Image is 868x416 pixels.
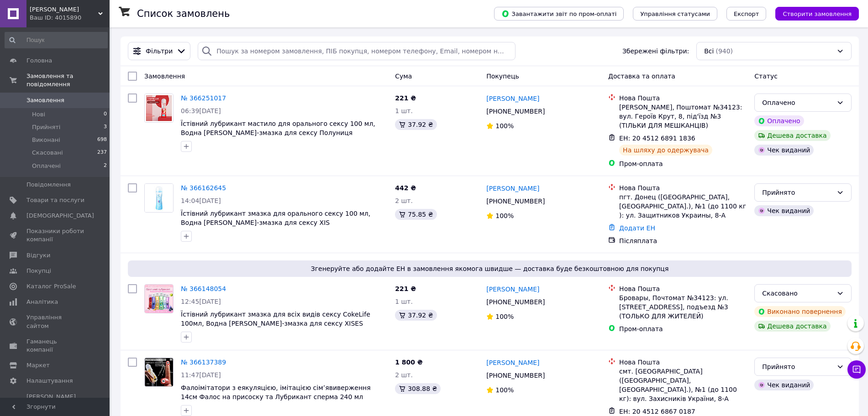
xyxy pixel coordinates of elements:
[775,7,859,21] button: Створити замовлення
[395,119,437,130] div: 37.92 ₴
[619,94,747,103] div: Нова Пошта
[395,310,437,321] div: 37.92 ₴
[26,72,110,88] span: Замовлення та повідомлення
[495,313,514,320] span: 100%
[608,73,675,80] span: Доставка та оплата
[146,47,173,56] span: Фільтри
[32,149,63,157] span: Скасовані
[619,183,747,192] div: Нова Пошта
[181,371,221,379] span: 11:47[DATE]
[783,10,852,17] span: Створити замовлення
[704,47,714,56] span: Всі
[640,10,710,17] span: Управління статусами
[762,187,833,198] div: Прийнято
[484,369,547,382] div: [PHONE_NUMBER]
[486,73,519,80] span: Покупець
[104,110,107,119] span: 0
[181,197,221,204] span: 14:04[DATE]
[395,94,416,102] span: 221 ₴
[501,10,616,18] span: Завантажити звіт по пром-оплаті
[715,47,733,55] span: (940)
[181,384,371,400] a: Фалоімітатори з еякуляцією, імітацією сімʼявиверження 14см Фалос на присоску та Лубрикант сперма ...
[395,197,413,204] span: 2 шт.
[495,386,514,394] span: 100%
[495,122,514,130] span: 100%
[766,10,859,17] a: Створити замовлення
[486,184,539,193] a: [PERSON_NAME]
[181,298,221,305] span: 12:45[DATE]
[145,285,173,313] img: Фото товару
[104,162,107,170] span: 2
[26,361,50,369] span: Маркет
[494,7,624,21] button: Завантажити звіт по пром-оплаті
[181,285,226,292] a: № 366148054
[5,32,108,48] input: Пошук
[144,73,185,80] span: Замовлення
[395,285,416,292] span: 221 ₴
[395,107,413,114] span: 1 шт.
[726,7,767,21] button: Експорт
[32,110,45,119] span: Нові
[32,123,60,131] span: Прийняті
[26,96,64,104] span: Замовлення
[762,362,833,372] div: Прийнято
[754,73,778,80] span: Статус
[619,224,655,232] a: Додати ЕН
[26,282,76,291] span: Каталог ProSale
[144,94,174,123] a: Фото товару
[26,267,51,275] span: Покупці
[619,284,747,293] div: Нова Пошта
[26,212,94,220] span: [DEMOGRAPHIC_DATA]
[144,284,174,313] a: Фото товару
[484,105,547,118] div: [PHONE_NUMBER]
[97,149,107,157] span: 237
[26,377,73,385] span: Налаштування
[619,159,747,168] div: Пром-оплата
[181,120,375,136] a: Їстівний лубрикант мастило для орального сексу 100 мл, Водна [PERSON_NAME]-змазка для сексу Полуниця
[395,383,441,394] div: 308.88 ₴
[26,181,71,189] span: Повідомлення
[395,298,413,305] span: 1 шт.
[32,136,60,144] span: Виконані
[734,10,759,17] span: Експорт
[181,107,221,114] span: 06:39[DATE]
[486,94,539,103] a: [PERSON_NAME]
[762,288,833,298] div: Скасовано
[26,227,84,244] span: Показники роботи компанії
[395,73,412,80] span: Cума
[26,298,58,306] span: Аналітика
[395,371,413,379] span: 2 шт.
[145,184,173,212] img: Фото товару
[619,135,695,142] span: ЕН: 20 4512 6891 1836
[26,251,50,260] span: Відгуки
[619,358,747,367] div: Нова Пошта
[622,47,689,56] span: Збережені фільтри:
[495,212,514,219] span: 100%
[137,8,230,19] h1: Список замовлень
[181,311,370,327] a: Їстівний лубрикант змазка для всіх видів сексу CokeLife 100мл, Водна [PERSON_NAME]-змазка для сек...
[633,7,717,21] button: Управління статусами
[181,359,226,366] a: № 366137389
[395,359,423,366] span: 1 800 ₴
[181,94,226,102] a: № 366251017
[144,183,174,213] a: Фото товару
[619,236,747,245] div: Післяплата
[619,324,747,333] div: Пром-оплата
[754,306,846,317] div: Виконано повернення
[32,162,61,170] span: Оплачені
[26,338,84,354] span: Гаманець компанії
[619,192,747,220] div: пгт. Донец ([GEOGRAPHIC_DATA], [GEOGRAPHIC_DATA].), №1 (до 1100 кг ): ул. Защитников Украины, 8-А
[181,184,226,192] a: № 366162645
[104,123,107,131] span: 3
[486,285,539,294] a: [PERSON_NAME]
[619,293,747,321] div: Бровары, Почтомат №34123: ул. [STREET_ADDRESS], подъезд №3 (ТОЛЬКО ДЛЯ ЖИТЕЛЕЙ)
[395,184,416,192] span: 442 ₴
[97,136,107,144] span: 698
[754,115,804,126] div: Оплачено
[181,210,370,226] a: Їстівний лубрикант змазка для орального сексу 100 мл, Водна [PERSON_NAME]-змазка для сексу XIS
[619,103,747,130] div: [PERSON_NAME], Поштомат №34123: вул. Героїв Крут, 8, під'їзд №3 (ТІЛЬКИ ДЛЯ МЕШКАНЦІВ)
